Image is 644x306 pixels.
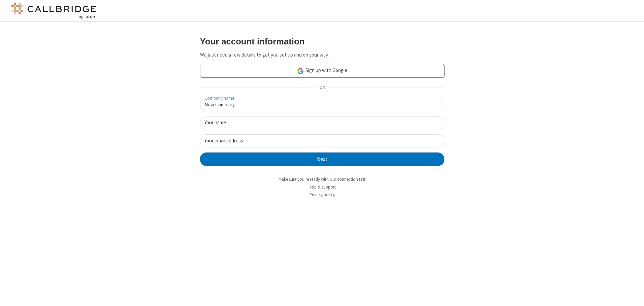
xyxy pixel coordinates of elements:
input: Your email address [200,134,444,147]
a: Privacy policy [310,192,335,198]
p: We just need a few details to get you set up and on your way. [200,51,444,59]
input: Your name [200,116,444,129]
button: Next [200,152,444,166]
span: OR [317,83,327,93]
img: google-icon.png [297,67,304,75]
a: Make sure you're ready with our connection test [279,176,365,182]
img: logo@2x.png [10,3,98,19]
a: Help & support [309,184,336,190]
h3: Your account information [200,37,444,46]
a: Sign up with Google [200,64,444,77]
input: Company name [200,98,444,111]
